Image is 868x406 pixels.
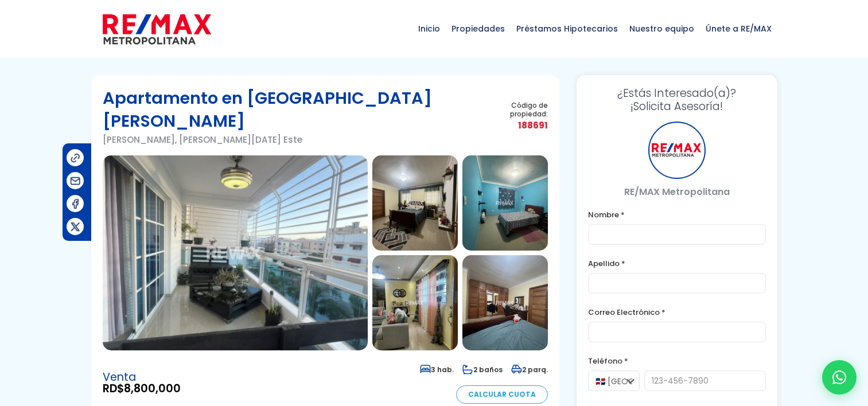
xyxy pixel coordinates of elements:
[462,255,548,350] img: Apartamento en Isabelita I
[588,185,766,199] p: RE/MAX Metropolitana
[644,370,766,391] input: 123-456-7890
[485,101,547,118] span: Código de propiedad:
[456,385,548,404] a: Calcular Cuota
[511,11,624,46] span: Préstamos Hipotecarios
[588,208,766,222] label: Nombre *
[462,365,503,374] span: 2 baños
[103,12,211,46] img: remax-metropolitana-logo
[372,155,458,251] img: Apartamento en Isabelita I
[69,152,81,164] img: Compartir
[624,11,700,46] span: Nuestro equipo
[462,155,548,251] img: Apartamento en Isabelita I
[446,11,511,46] span: Propiedades
[69,198,81,210] img: Compartir
[103,155,368,350] img: Apartamento en Isabelita I
[485,118,547,132] span: 188691
[103,383,181,395] span: RD$
[588,87,766,100] span: ¿Estás Interesado(a)?
[124,381,181,396] span: 8,800,000
[412,11,446,46] span: Inicio
[588,305,766,319] label: Correo Electrónico *
[420,365,454,374] span: 3 hab.
[648,122,706,179] div: RE/MAX Metropolitana
[103,132,486,147] p: [PERSON_NAME], [PERSON_NAME][DATE] Este
[372,255,458,350] img: Apartamento en Isabelita I
[69,221,81,233] img: Compartir
[511,365,548,374] span: 2 parq.
[588,354,766,368] label: Teléfono *
[103,87,486,132] h1: Apartamento en [GEOGRAPHIC_DATA][PERSON_NAME]
[69,175,81,187] img: Compartir
[588,87,766,113] h3: ¡Solicita Asesoría!
[700,11,777,46] span: Únete a RE/MAX
[103,372,181,383] span: Venta
[588,256,766,271] label: Apellido *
